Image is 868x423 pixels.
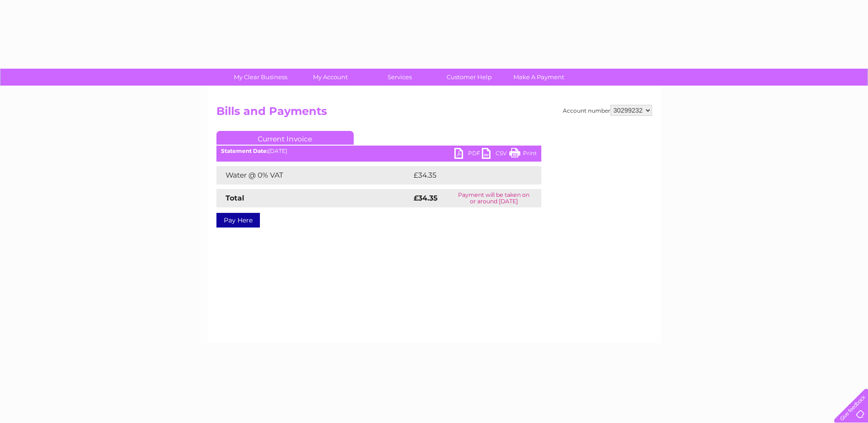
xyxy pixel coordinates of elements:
h2: Bills and Payments [216,105,652,122]
a: Make A Payment [501,69,577,86]
a: Customer Help [431,69,507,86]
a: My Clear Business [223,69,298,86]
a: Print [509,148,537,161]
strong: Total [226,194,244,202]
strong: £34.35 [414,194,437,202]
td: Water @ 0% VAT [216,166,411,184]
a: Services [362,69,437,86]
td: Payment will be taken on or around [DATE] [447,189,541,207]
a: Pay Here [216,213,260,228]
div: [DATE] [216,148,541,154]
a: Current Invoice [216,131,354,145]
a: PDF [454,148,482,161]
a: My Account [292,69,368,86]
a: CSV [482,148,509,161]
div: Account number [563,105,652,116]
td: £34.35 [411,166,523,184]
b: Statement Date: [221,147,268,154]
